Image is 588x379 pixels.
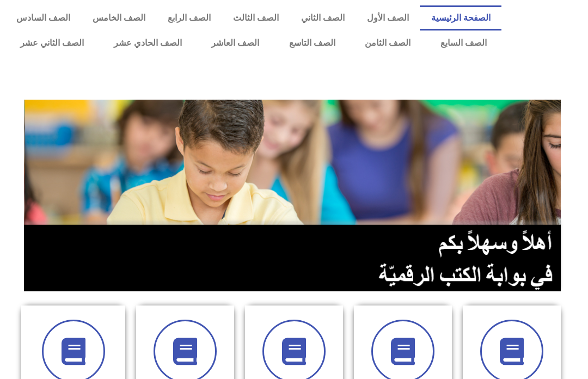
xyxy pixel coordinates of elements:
a: الصف الثامن [350,30,426,56]
a: الصف الثالث [222,5,290,30]
a: الصف الحادي عشر [99,30,197,56]
a: الصف التاسع [274,30,350,56]
a: الصف الثاني عشر [5,30,99,56]
a: الصفحة الرئيسية [420,5,501,30]
a: الصف السابع [425,30,501,56]
a: الصف السادس [5,5,82,30]
a: الصف الخامس [82,5,157,30]
a: الصف العاشر [197,30,274,56]
a: الصف الثاني [290,5,356,30]
a: الصف الأول [356,5,420,30]
a: الصف الرابع [157,5,222,30]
